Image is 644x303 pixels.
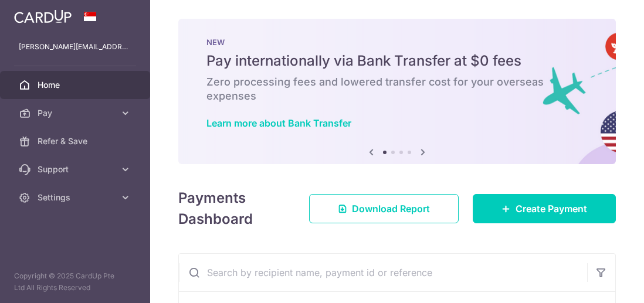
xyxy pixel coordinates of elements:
p: [PERSON_NAME][EMAIL_ADDRESS][DOMAIN_NAME] [19,41,131,53]
h5: Pay internationally via Bank Transfer at $0 fees [206,52,588,70]
span: Home [38,79,115,91]
img: Bank transfer banner [178,19,616,164]
input: Search by recipient name, payment id or reference [179,254,587,291]
span: Settings [38,192,115,203]
a: Download Report [309,194,459,223]
a: Learn more about Bank Transfer [206,117,351,129]
span: Download Report [352,202,430,216]
img: CardUp [14,9,72,23]
span: Refer & Save [38,135,115,147]
a: Create Payment [473,194,616,223]
span: Create Payment [516,202,587,216]
h6: Zero processing fees and lowered transfer cost for your overseas expenses [206,75,588,103]
span: Support [38,164,115,175]
h4: Payments Dashboard [178,188,288,230]
span: Pay [38,107,115,119]
p: NEW [206,38,588,47]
